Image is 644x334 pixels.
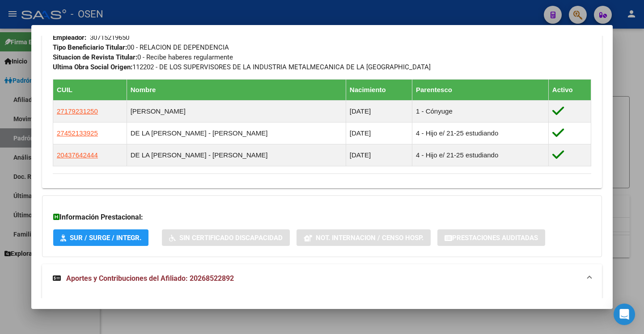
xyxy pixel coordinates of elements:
td: 4 - Hijo e/ 21-25 estudiando [412,123,549,144]
span: 0 - Recibe haberes regularmente [53,53,233,61]
th: Activo [548,80,591,101]
strong: Tipo Beneficiario Titular: [53,43,127,51]
div: 30715219650 [90,33,129,42]
span: 27452133925 [57,129,98,137]
strong: Ultima Obra Social Origen: [53,63,132,71]
td: [DATE] [346,123,412,144]
strong: Empleador: [53,34,86,42]
th: Parentesco [412,80,549,101]
th: Nombre [127,80,346,101]
h3: Información Prestacional: [53,212,591,223]
td: [PERSON_NAME] [127,101,346,123]
span: Sin Certificado Discapacidad [179,234,283,242]
span: 112202 - DE LOS SUPERVISORES DE LA INDUSTRIA METALMECANICA DE LA [GEOGRAPHIC_DATA] [53,63,431,71]
th: Nacimiento [346,80,412,101]
div: Open Intercom Messenger [614,304,635,325]
button: Not. Internacion / Censo Hosp. [297,229,431,246]
span: Not. Internacion / Censo Hosp. [316,234,424,242]
td: 4 - Hijo e/ 21-25 estudiando [412,144,549,166]
button: Prestaciones Auditadas [437,229,545,246]
span: 00 - RELACION DE DEPENDENCIA [53,43,229,51]
td: [DATE] [346,101,412,123]
th: CUIL [53,80,127,101]
span: 20437642444 [57,151,98,159]
td: DE LA [PERSON_NAME] - [PERSON_NAME] [127,144,346,166]
mat-expansion-panel-header: Aportes y Contribuciones del Afiliado: 20268522892 [42,264,602,293]
td: DE LA [PERSON_NAME] - [PERSON_NAME] [127,123,346,144]
span: Aportes y Contribuciones del Afiliado: 20268522892 [66,274,234,283]
strong: Situacion de Revista Titular: [53,53,137,61]
td: 1 - Cónyuge [412,101,549,123]
span: Prestaciones Auditadas [452,234,538,242]
button: Sin Certificado Discapacidad [162,229,290,246]
td: [DATE] [346,144,412,166]
span: SUR / SURGE / INTEGR. [70,234,141,242]
button: SUR / SURGE / INTEGR. [53,229,148,246]
span: 27179231250 [57,107,98,115]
